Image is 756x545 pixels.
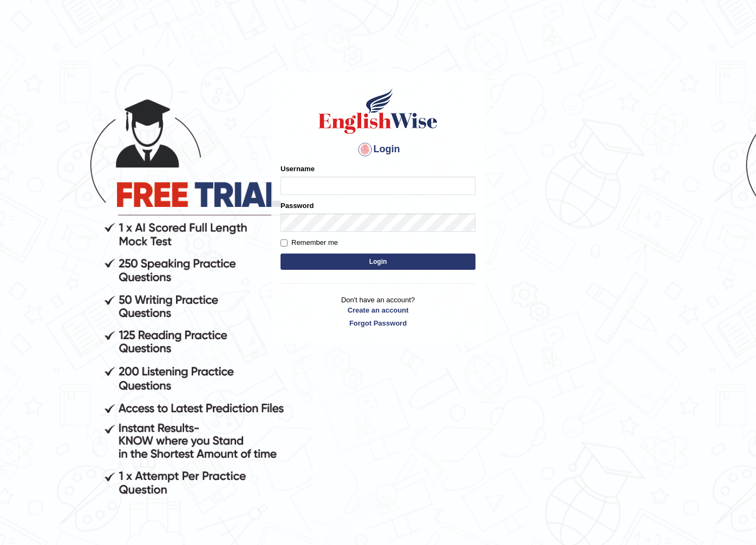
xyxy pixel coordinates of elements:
label: Remember me [281,237,338,248]
p: Don't have an account? [281,295,475,328]
label: Username [281,164,315,174]
a: Forgot Password [281,318,475,328]
button: Login [281,254,475,270]
input: Remember me [281,239,288,246]
label: Password [281,200,314,211]
a: Create an account [281,305,475,315]
img: Logo of English Wise sign in for intelligent practice with AI [316,87,440,135]
h4: Login [281,141,475,158]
